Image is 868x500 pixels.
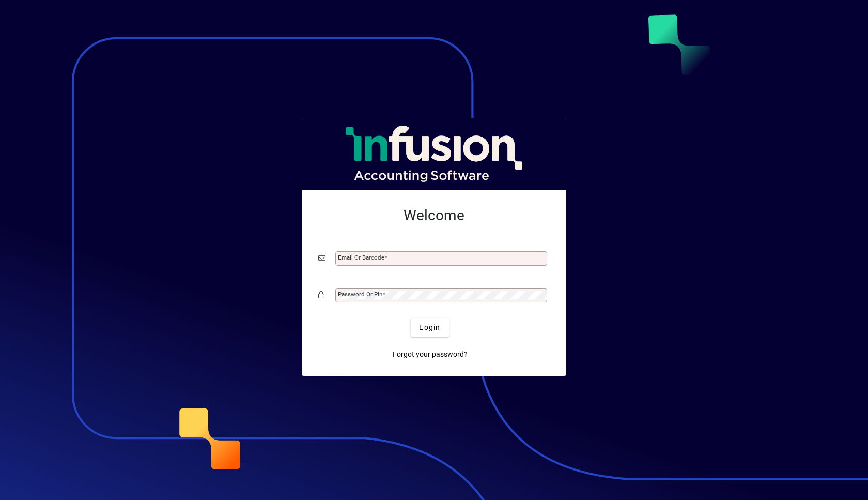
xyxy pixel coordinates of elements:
mat-label: Email or Barcode [338,254,384,261]
span: Forgot your password? [393,349,468,360]
mat-label: Password or Pin [338,291,382,298]
h2: Welcome [318,207,550,224]
button: Login [411,318,448,337]
span: Login [419,322,440,333]
a: Forgot your password? [389,345,472,363]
